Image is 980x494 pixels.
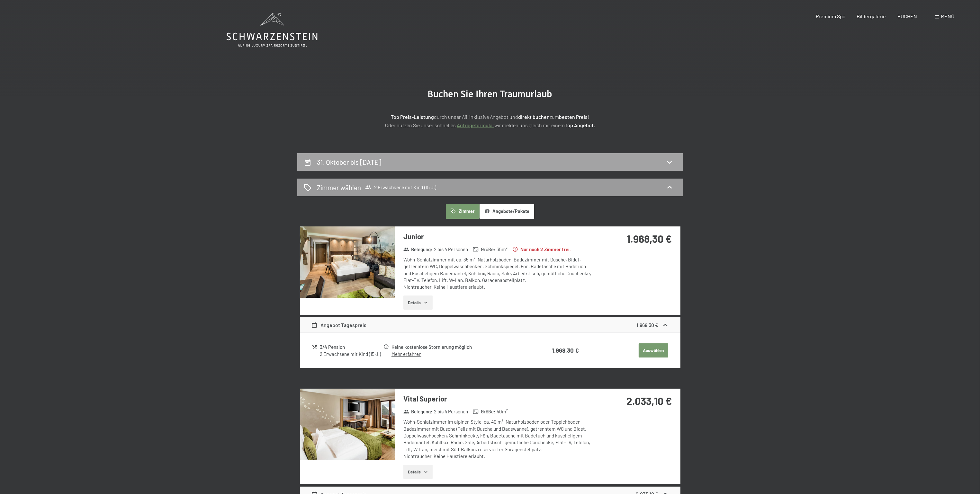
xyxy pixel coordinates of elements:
[391,343,525,351] div: Keine kostenlose Stornierung möglich
[639,343,668,357] button: Auswählen
[434,246,468,253] span: 2 bis 4 Personen
[403,394,595,404] h3: Vital Superior
[627,233,672,245] strong: 1.968,30 €
[300,226,395,298] img: mss_renderimg.php
[457,122,494,128] a: Anfrageformular
[857,13,886,19] a: Bildergalerie
[317,158,381,166] h2: 31. Oktober bis [DATE]
[403,232,595,242] h3: Junior
[559,114,588,120] strong: besten Preis
[403,408,433,415] strong: Belegung :
[480,204,534,219] button: Angebote/Pakete
[897,13,917,19] a: BUCHEN
[329,113,651,129] p: durch unser All-inklusive Angebot und zum ! Oder nutzen Sie unser schnelles wir melden uns gleich...
[403,419,595,460] div: Wohn-Schlafzimmer im alpinen Style, ca. 40 m², Naturholzboden oder Teppichboden, Badezimmer mit D...
[391,114,434,120] strong: Top Preis-Leistung
[552,347,579,354] strong: 1.968,30 €
[518,114,550,120] strong: direkt buchen
[512,246,571,253] strong: Nur noch 2 Zimmer frei.
[565,122,595,128] strong: Top Angebot.
[473,246,495,253] strong: Größe :
[403,296,433,310] button: Details
[626,395,672,407] strong: 2.033,10 €
[311,321,366,329] div: Angebot Tagespreis
[473,408,495,415] strong: Größe :
[434,408,468,415] span: 2 bis 4 Personen
[391,351,421,357] a: Mehr erfahren
[497,246,508,253] span: 35 m²
[403,465,433,479] button: Details
[428,88,553,100] span: Buchen Sie Ihren Traumurlaub
[317,183,361,192] h2: Zimmer wählen
[403,246,433,253] strong: Belegung :
[497,408,508,415] span: 40 m²
[403,256,595,290] div: Wohn-Schlafzimmer mit ca. 35 m², Naturholzboden, Badezimmer mit Dusche, Bidet, getrenntem WC, Dop...
[636,322,658,328] strong: 1.968,30 €
[300,317,680,333] div: Angebot Tagespreis1.968,30 €
[320,351,382,357] div: 2 Erwachsene mit Kind (15 J.)
[300,389,395,460] img: mss_renderimg.php
[941,13,954,19] span: Menü
[365,184,436,190] span: 2 Erwachsene mit Kind (15 J.)
[320,343,382,351] div: 3/4 Pension
[816,13,845,19] a: Premium Spa
[446,204,479,219] button: Zimmer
